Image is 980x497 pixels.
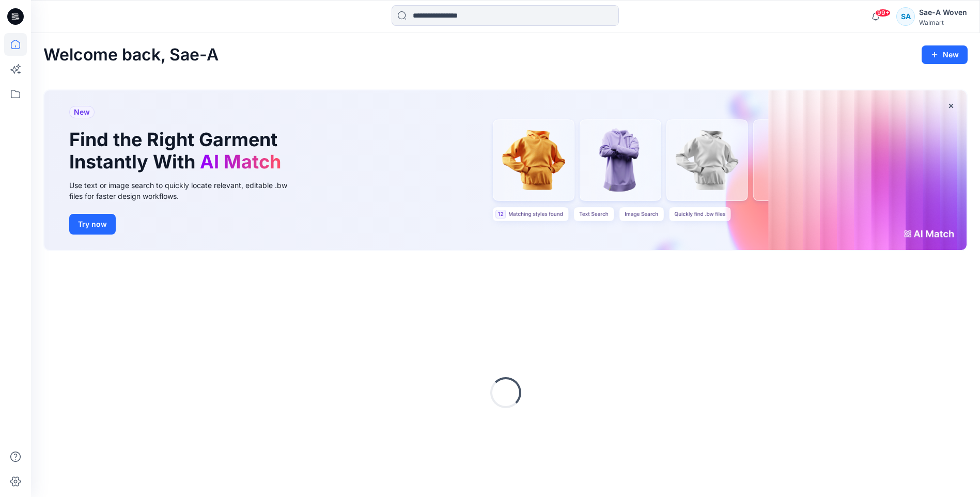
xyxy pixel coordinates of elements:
[200,150,281,173] span: AI Match
[875,9,891,17] span: 99+
[922,45,968,64] button: New
[69,214,116,235] button: Try now
[69,180,302,201] div: Use text or image search to quickly locate relevant, editable .bw files for faster design workflows.
[69,129,286,173] h1: Find the Right Garment Instantly With
[43,45,219,65] h2: Welcome back, Sae-A
[896,7,915,26] div: SA
[74,106,90,118] span: New
[919,19,967,26] div: Walmart
[919,6,967,19] div: Sae-A Woven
